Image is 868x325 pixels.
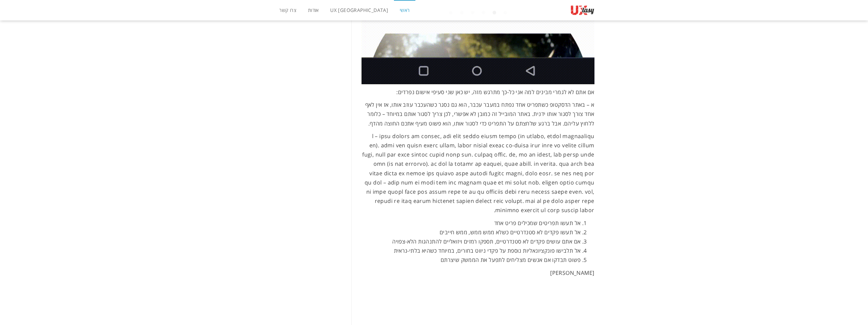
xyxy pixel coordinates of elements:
span: UX [GEOGRAPHIC_DATA] [330,7,388,13]
img: UXtasy [571,5,594,15]
span: אם אתם לא לגמרי מבינים למה אני כל-כך מתרגש מזה, יש כאן שני סעיפי אישום נפרדים: [396,88,594,96]
span: צרו קשר [279,7,296,13]
span: פשוט תבדקו אם אנשים מצליחים לתפעל את הממשק שיצרתם [441,256,581,264]
span: l – ipsu dolors am consec, adi elit seddo eiusm tempo (in utlabo, etdol magnaaliqu en). admi ven ... [362,132,594,214]
span: א – באתר הדסקטופ כשתפריט אחד נפתח במעבר עכבר, הוא גם נסגר כשהעכבר עוזב אותו, אז אין לאף אחד צורך ... [365,101,594,127]
span: אל תעשו תפריטים שמכילים פריט אחד [494,219,581,227]
span: [PERSON_NAME] [550,269,594,277]
span: אל תלבישו פונקציונאליות נוספת על פקדי ניווט בחורים, במיוחד כשהיא בלתי-נראית [394,247,581,254]
span: ראשי [400,7,410,13]
span: אם אתם עושים פקדים לא סטנדרטיים, תספקו רמזים ויזואליים להתנהגות הלא-צפויה [392,238,580,245]
span: אל תעשו פקדים לא סטנדרטיים כשלא ממש ממש, ממש חייבים [440,228,580,236]
span: אודות [308,7,319,13]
